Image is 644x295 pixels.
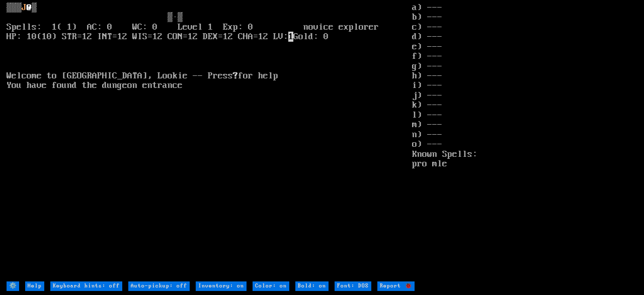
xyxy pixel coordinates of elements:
b: ? [233,71,238,81]
font: J [22,3,27,13]
input: Report 🐞 [377,281,415,291]
larn: ▒▒▒ ▒ ▒·▒ Spells: 1( 1) AC: 0 WC: 0 Level 1 Exp: 0 novice explorer HP: 10(10) STR=12 INT=12 WIS=1... [7,3,412,280]
input: Keyboard hints: off [50,281,122,291]
input: Help [25,281,44,291]
font: @ [27,3,32,13]
input: ⚙️ [7,281,19,291]
input: Inventory: on [196,281,247,291]
input: Color: on [253,281,289,291]
stats: a) --- b) --- c) --- d) --- e) --- f) --- g) --- h) --- i) --- j) --- k) --- l) --- m) --- n) ---... [412,3,637,280]
input: Auto-pickup: off [128,281,190,291]
input: Bold: on [295,281,329,291]
input: Font: DOS [335,281,371,291]
mark: 1 [288,32,293,42]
